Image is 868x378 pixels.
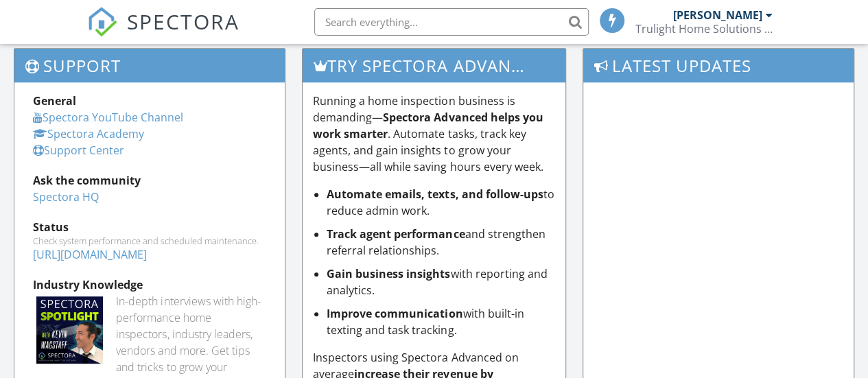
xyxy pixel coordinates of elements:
h3: Support [14,49,285,82]
li: with built-in texting and task tracking. [327,305,554,338]
strong: Automate emails, texts, and follow-ups [327,187,543,202]
div: Ask the community [33,172,266,189]
a: Spectora YouTube Channel [33,110,183,125]
li: to reduce admin work. [327,186,554,219]
div: Status [33,219,266,235]
p: Running a home inspection business is demanding— . Automate tasks, track key agents, and gain ins... [313,93,554,175]
a: SPECTORA [87,19,239,47]
span: SPECTORA [127,7,239,36]
input: Search everything... [314,8,589,36]
a: Support Center [33,143,124,158]
a: [URL][DOMAIN_NAME] [33,247,147,262]
strong: Track agent performance [327,226,465,241]
li: with reporting and analytics. [327,265,554,298]
h3: Try spectora advanced [DATE] [303,49,565,82]
li: and strengthen referral relationships. [327,226,554,259]
a: Spectora Academy [33,126,144,141]
h3: Latest Updates [583,49,854,82]
strong: General [33,93,76,108]
img: The Best Home Inspection Software - Spectora [87,7,117,37]
strong: Gain business insights [327,266,450,281]
div: Check system performance and scheduled maintenance. [33,235,266,246]
div: Trulight Home Solutions LLC [635,22,773,36]
div: Industry Knowledge [33,276,266,293]
a: Spectora HQ [33,189,99,204]
div: [PERSON_NAME] [673,8,762,22]
strong: Spectora Advanced helps you work smarter [313,110,543,141]
strong: Improve communication [327,306,462,321]
img: Spectoraspolightmain [36,296,103,363]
